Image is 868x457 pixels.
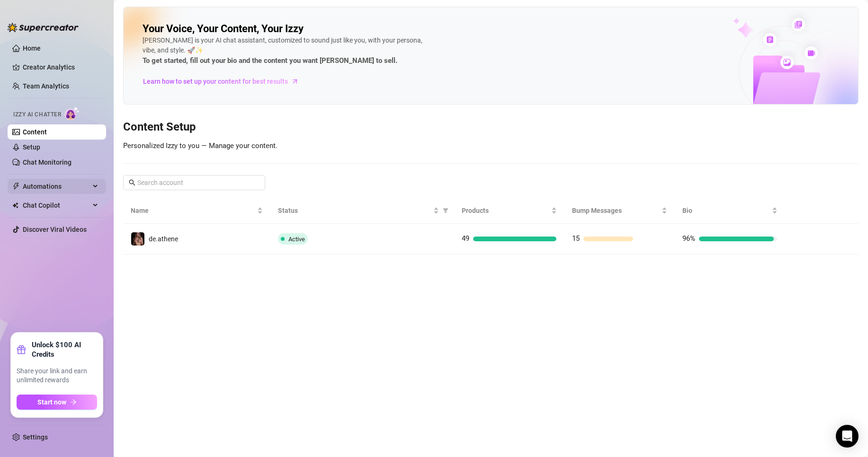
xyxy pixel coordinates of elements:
th: Name [123,198,270,224]
th: Bump Messages [564,198,675,224]
span: 96% [682,234,695,243]
span: filter [443,208,448,213]
th: Products [454,198,564,224]
a: Team Analytics [23,82,69,90]
span: arrow-right [70,399,77,405]
span: arrow-right [290,77,300,86]
span: 15 [572,234,580,243]
a: Settings [23,433,48,441]
span: 49 [462,234,469,243]
strong: Unlock $100 AI Credits [32,340,97,359]
img: AI Chatter [65,106,80,120]
a: Setup [23,143,40,151]
a: Discover Viral Videos [23,226,87,233]
span: Izzy AI Chatter [13,110,61,119]
span: Learn how to set up your content for best results [143,76,288,87]
a: Creator Analytics [23,60,98,75]
h2: Your Voice, Your Content, Your Izzy [143,22,304,35]
span: filter [441,203,450,218]
div: [PERSON_NAME] is your AI chat assistant, customized to sound just like you, with your persona, vi... [143,35,427,67]
span: thunderbolt [12,183,20,190]
div: Open Intercom Messenger [836,425,859,448]
span: search [129,179,135,186]
span: Status [278,205,431,216]
span: de.athene [149,235,178,243]
span: Bump Messages [572,205,660,216]
span: Chat Copilot [23,198,90,213]
img: Chat Copilot [12,202,18,209]
strong: To get started, fill out your bio and the content you want [PERSON_NAME] to sell. [143,56,397,65]
span: Active [288,236,305,243]
th: Status [270,198,454,224]
span: Bio [682,205,770,216]
th: Bio [675,198,785,224]
a: Chat Monitoring [23,158,72,166]
input: Search account [137,177,252,188]
span: Start now [37,398,66,406]
button: Start nowarrow-right [17,395,97,410]
img: ai-chatter-content-library-cLFOSyPT.png [711,8,858,104]
span: Share your link and earn unlimited rewards [17,367,97,385]
a: Content [23,128,47,136]
img: de.athene [131,232,144,246]
span: Products [462,205,549,216]
img: logo-BBDzfeDw.svg [8,23,79,32]
a: Home [23,44,41,52]
h3: Content Setup [123,120,859,135]
span: gift [17,345,26,354]
span: Automations [23,179,90,194]
span: Name [131,205,255,216]
span: Personalized Izzy to you — Manage your content. [123,141,277,150]
a: Learn how to set up your content for best results [143,74,306,89]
